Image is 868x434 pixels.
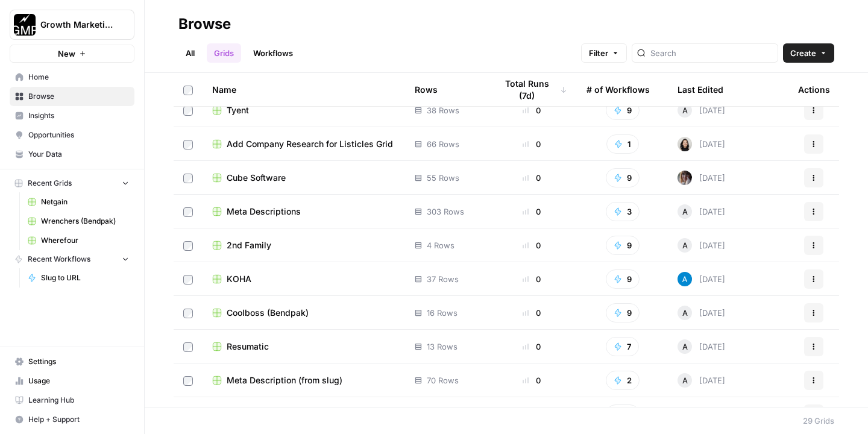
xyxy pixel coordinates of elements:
span: Help + Support [28,414,129,425]
span: Netgain [41,197,129,207]
span: 66 Rows [427,138,459,150]
div: # of Workflows [587,73,650,106]
span: Wherefour [41,235,129,246]
button: Help + Support [10,410,134,429]
img: Growth Marketing Pro Logo [14,14,36,36]
span: Add Company Research for Listicles Grid [227,138,393,150]
span: Usage [28,376,129,386]
div: Browse [178,14,231,34]
span: Tyent [227,104,249,116]
a: Coolboss (Bendpak) [212,307,395,319]
span: Recent Workflows [28,254,90,265]
button: 9 [606,404,640,424]
button: Recent Grids [10,174,134,192]
a: Opportunities [10,125,134,145]
div: [DATE] [678,306,725,320]
button: 9 [606,269,640,289]
button: 9 [606,236,640,255]
span: A [682,307,688,319]
div: 0 [496,374,567,386]
a: All [178,43,202,63]
div: 0 [496,138,567,150]
span: A [682,374,688,386]
span: Filter [589,47,608,59]
span: Opportunities [28,130,129,140]
span: A [682,206,688,218]
button: 1 [606,134,639,154]
div: [DATE] [678,103,725,118]
div: [DATE] [678,238,725,253]
span: Home [28,72,129,83]
a: Netgain [22,192,134,212]
span: 37 Rows [427,273,459,285]
a: Workflows [246,43,300,63]
span: Browse [28,91,129,102]
span: Learning Hub [28,395,129,406]
span: Meta Descriptions [227,206,301,218]
span: 70 Rows [427,374,459,386]
img: t5ef5oef8zpw1w4g2xghobes91mw [678,137,692,151]
span: Your Data [28,149,129,160]
span: Wrenchers (Bendpak) [41,216,129,227]
div: 0 [496,273,567,285]
div: [DATE] [678,204,725,219]
a: Meta Descriptions [212,206,395,218]
a: Tyent [212,104,395,116]
a: Your Data [10,145,134,164]
span: A [682,104,688,116]
span: A [682,341,688,353]
button: New [10,45,134,63]
span: 13 Rows [427,341,458,353]
button: 3 [606,202,640,221]
div: 0 [496,104,567,116]
button: Filter [581,43,627,63]
a: Insights [10,106,134,125]
a: Slug to URL [22,268,134,288]
a: Home [10,68,134,87]
a: Cube Software [212,172,395,184]
span: 38 Rows [427,104,459,116]
div: [DATE] [678,272,725,286]
div: [DATE] [678,373,725,388]
div: 0 [496,172,567,184]
button: 9 [606,168,640,187]
div: 0 [496,341,567,353]
div: Last Edited [678,73,723,106]
button: Workspace: Growth Marketing Pro [10,10,134,40]
span: Slug to URL [41,272,129,283]
span: 4 Rows [427,239,454,251]
div: Total Runs (7d) [496,73,567,106]
span: Insights [28,110,129,121]
span: Meta Description (from slug) [227,374,342,386]
a: Resumatic [212,341,395,353]
input: Search [650,47,773,59]
span: 16 Rows [427,307,458,319]
span: Resumatic [227,341,269,353]
div: Actions [798,73,830,106]
span: New [58,48,75,60]
a: Add Company Research for Listicles Grid [212,138,395,150]
span: 303 Rows [427,206,464,218]
img: rw7z87w77s6b6ah2potetxv1z3h6 [678,171,692,185]
span: Coolboss (Bendpak) [227,307,309,319]
a: Meta Description (from slug) [212,374,395,386]
span: Recent Grids [28,178,72,189]
span: 2nd Family [227,239,271,251]
a: Wrenchers (Bendpak) [22,212,134,231]
a: Wherefour [22,231,134,250]
button: 2 [606,371,640,390]
div: 29 Grids [803,415,834,427]
a: Settings [10,352,134,371]
span: KOHA [227,273,251,285]
div: Rows [415,73,438,106]
div: [DATE] [678,137,725,151]
div: 0 [496,239,567,251]
div: [DATE] [678,171,725,185]
div: 0 [496,307,567,319]
img: do124gdx894f335zdccqe6wlef5a [678,272,692,286]
a: Grids [207,43,241,63]
button: 9 [606,101,640,120]
span: A [682,239,688,251]
div: [DATE] [678,339,725,354]
span: Cube Software [227,172,286,184]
